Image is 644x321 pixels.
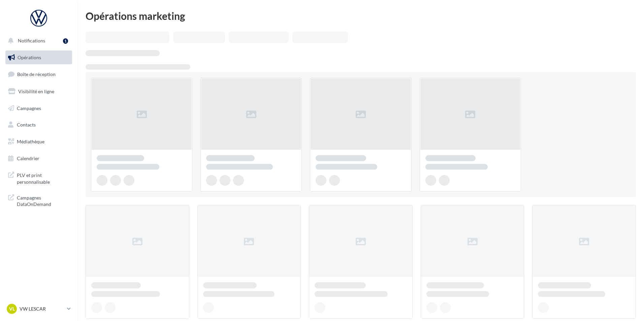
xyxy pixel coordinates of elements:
a: Campagnes [4,101,73,115]
div: 1 [63,38,68,44]
span: Notifications [18,38,45,43]
span: Calendrier [17,155,39,161]
a: VL VW LESCAR [5,302,72,315]
button: Notifications 1 [4,34,71,48]
span: Visibilité en ligne [18,88,54,94]
span: Boîte de réception [17,71,56,77]
a: Médiathèque [4,135,73,149]
span: Médiathèque [17,139,44,144]
a: Opérations [4,50,73,65]
span: PLV et print personnalisable [17,171,69,185]
a: Boîte de réception [4,67,73,81]
span: Opérations [18,55,41,60]
div: Opérations marketing [86,11,636,21]
span: Contacts [17,122,36,128]
a: Calendrier [4,151,73,166]
a: Campagnes DataOnDemand [4,190,73,210]
p: VW LESCAR [20,306,64,312]
a: PLV et print personnalisable [4,168,73,188]
span: Campagnes [17,105,41,111]
span: VL [9,306,15,312]
span: Campagnes DataOnDemand [17,193,69,208]
a: Contacts [4,118,73,132]
a: Visibilité en ligne [4,84,73,99]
